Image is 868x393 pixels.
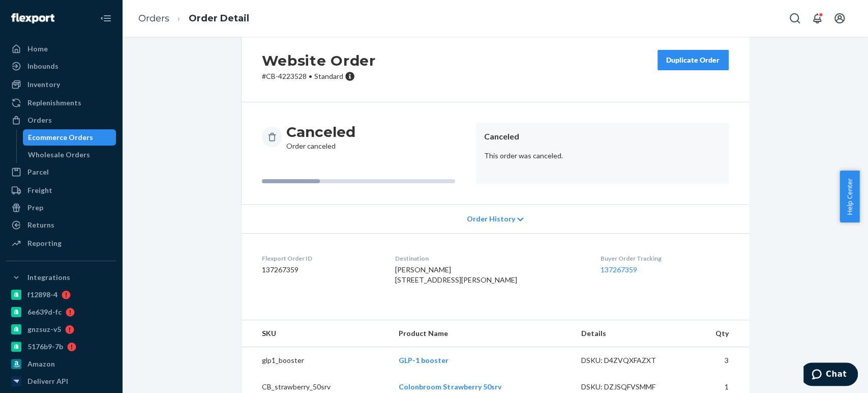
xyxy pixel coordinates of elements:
[27,115,52,125] div: Orders
[6,373,116,389] a: Deliverr API
[484,151,721,161] p: This order was canceled.
[803,362,858,388] iframe: Opens a widget where you can chat to one of our agents
[28,132,93,143] div: Ecommerce Orders
[840,171,859,222] button: Help Center
[314,72,343,80] span: Standard
[6,321,116,338] a: gnzsuz-v5
[6,269,116,286] button: Integrations
[27,342,63,352] div: 5176b9-7b
[601,265,637,274] a: 137267359
[581,355,677,366] div: DSKU: D4ZVQXFAZXT
[189,13,249,24] a: Order Detail
[11,13,54,23] img: Flexport logo
[23,147,116,163] a: Wholesale Orders
[27,98,81,108] div: Replenishments
[262,254,379,263] dt: Flexport Order ID
[138,13,169,24] a: Orders
[6,235,116,251] a: Reporting
[6,217,116,233] a: Returns
[785,8,805,29] button: Open Search Box
[666,55,720,65] div: Duplicate Order
[27,44,48,54] div: Home
[6,200,116,216] a: Prep
[27,238,62,248] div: Reporting
[466,214,515,224] span: Order History
[27,61,58,71] div: Inbounds
[657,50,729,70] button: Duplicate Order
[395,254,584,263] dt: Destination
[27,167,49,177] div: Parcel
[96,8,116,29] button: Close Navigation
[6,182,116,199] a: Freight
[6,339,116,355] a: 5176b9-7b
[27,324,61,334] div: gnzsuz-v5
[27,290,57,300] div: f12898-4
[27,79,60,90] div: Inventory
[6,58,116,74] a: Inbounds
[573,320,685,347] th: Details
[399,382,501,391] a: Colonbroom Strawberry 50srv
[807,8,827,29] button: Open notifications
[262,71,376,81] p: # CB-4223528
[829,8,850,29] button: Open account menu
[242,347,391,374] td: glp1_booster
[684,320,749,347] th: Qty
[130,4,257,34] ol: breadcrumbs
[286,123,355,141] h3: Canceled
[242,320,391,347] th: SKU
[262,265,379,275] dd: 137267359
[6,41,116,57] a: Home
[27,307,62,317] div: 6e639d-fc
[6,287,116,303] a: f12898-4
[6,304,116,320] a: 6e639d-fc
[684,347,749,374] td: 3
[27,376,68,386] div: Deliverr API
[28,150,90,160] div: Wholesale Orders
[27,203,43,213] div: Prep
[23,129,116,146] a: Ecommerce Orders
[27,359,55,369] div: Amazon
[309,72,312,80] span: •
[262,50,376,71] h2: Website Order
[27,185,52,195] div: Freight
[6,164,116,180] a: Parcel
[27,272,70,283] div: Integrations
[601,254,729,263] dt: Buyer Order Tracking
[27,220,54,230] div: Returns
[286,123,355,151] div: Order canceled
[6,356,116,372] a: Amazon
[6,76,116,93] a: Inventory
[6,95,116,111] a: Replenishments
[6,112,116,128] a: Orders
[395,265,517,284] span: [PERSON_NAME] [STREET_ADDRESS][PERSON_NAME]
[484,131,721,143] header: Canceled
[399,356,448,364] a: GLP-1 booster
[581,382,677,392] div: DSKU: DZJSQFVSMMF
[391,320,573,347] th: Product Name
